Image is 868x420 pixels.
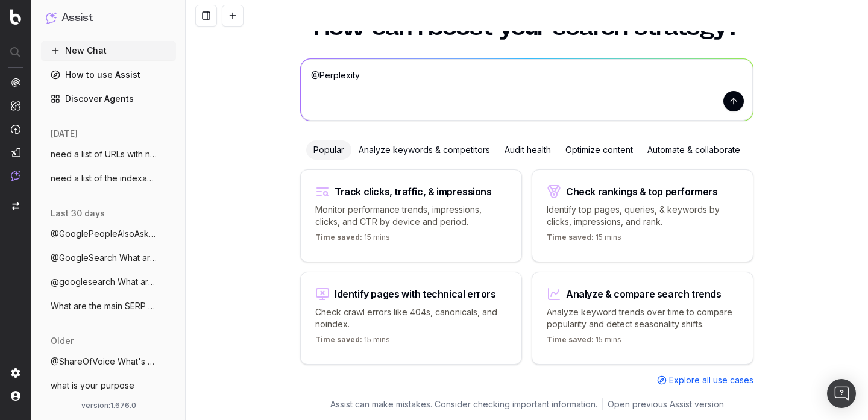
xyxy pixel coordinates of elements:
[41,65,176,84] a: How to use Assist
[41,41,176,60] button: New Chat
[41,272,176,292] button: @googlesearch What are the main SERP fea
[41,169,176,188] button: need a list of the indexable URLs with n
[315,233,362,242] span: Time saved:
[11,78,20,87] img: Analytics
[547,233,621,247] p: 15 mins
[12,202,19,210] img: Switch project
[11,124,20,134] img: Activation
[41,296,176,316] button: What are the main SERP features for 'how
[315,335,390,349] p: 15 mins
[306,140,351,160] div: Popular
[41,248,176,268] button: @GoogleSearch What are the main SERP fea
[547,335,594,344] span: Time saved:
[335,289,496,299] div: Identify pages with technical errors
[315,233,390,247] p: 15 mins
[330,398,597,410] p: Assist can make mistakes. Consider checking important information.
[51,228,157,240] span: @GooglePeopleAlsoAsk What are the 'Peopl
[51,276,157,288] span: @googlesearch What are the main SERP fea
[566,289,722,299] div: Analyze & compare search trends
[335,187,492,196] div: Track clicks, traffic, & impressions
[608,398,724,410] a: Open previous Assist version
[547,204,738,228] p: Identify top pages, queries, & keywords by clicks, impressions, and rank.
[669,374,753,386] span: Explore all use cases
[61,10,93,27] h1: Assist
[827,379,856,408] div: Open Intercom Messenger
[51,252,157,264] span: @GoogleSearch What are the main SERP fea
[497,140,558,160] div: Audit health
[315,335,362,344] span: Time saved:
[51,300,157,312] span: What are the main SERP features for 'how
[351,140,497,160] div: Analyze keywords & competitors
[547,335,621,349] p: 15 mins
[51,172,157,184] span: need a list of the indexable URLs with n
[51,380,134,392] span: what is your purpose
[547,306,738,330] p: Analyze keyword trends over time to compare popularity and detect seasonality shifts.
[41,145,176,164] button: need a list of URLs with number of visis
[11,391,20,401] img: My account
[566,187,718,196] div: Check rankings & top performers
[11,101,20,111] img: Intelligence
[558,140,640,160] div: Optimize content
[315,306,507,330] p: Check crawl errors like 404s, canonicals, and noindex.
[46,12,57,24] img: Assist
[51,207,105,219] span: last 30 days
[51,356,157,368] span: @ShareOfVoice What's our share of voice
[41,376,176,395] button: what is your purpose
[51,335,74,347] span: older
[41,224,176,243] button: @GooglePeopleAlsoAsk What are the 'Peopl
[51,148,157,160] span: need a list of URLs with number of visis
[46,401,171,410] div: version: 1.676.0
[51,128,78,140] span: [DATE]
[547,233,594,242] span: Time saved:
[657,374,753,386] a: Explore all use cases
[41,89,176,108] a: Discover Agents
[46,10,171,27] button: Assist
[315,204,507,228] p: Monitor performance trends, impressions, clicks, and CTR by device and period.
[11,148,20,157] img: Studio
[41,352,176,371] button: @ShareOfVoice What's our share of voice
[640,140,747,160] div: Automate & collaborate
[11,171,20,181] img: Assist
[11,368,20,378] img: Setting
[10,9,21,25] img: Botify logo
[301,59,753,121] textarea: @Perplexity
